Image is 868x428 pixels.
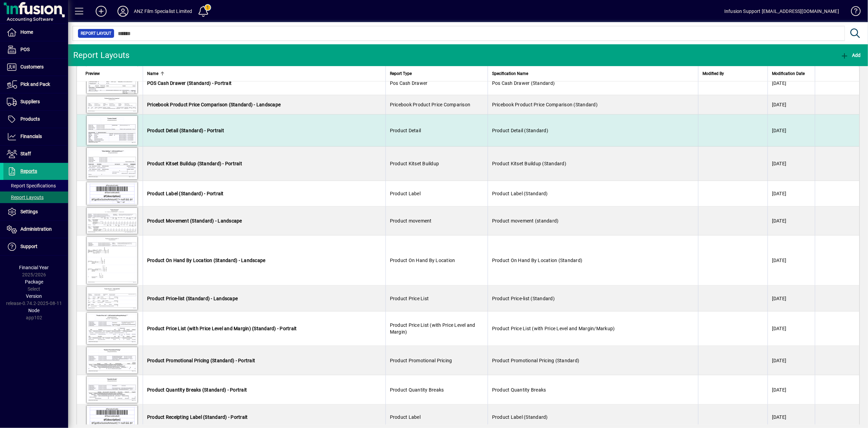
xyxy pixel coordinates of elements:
[492,218,559,224] span: Product movement (standard)
[839,49,863,61] button: Add
[492,296,555,301] span: Product Price-list (Standard)
[768,114,815,147] td: [DATE]
[768,235,815,286] td: [DATE]
[147,296,238,301] span: Product Price-list (Standard) - Landscape
[25,279,43,285] span: Package
[768,71,815,95] td: [DATE]
[768,375,815,404] td: [DATE]
[29,308,40,313] span: Node
[147,128,224,133] span: Product Detail (Standard) - Portrait
[3,24,68,41] a: Home
[390,191,421,196] span: Product Label
[390,358,452,363] span: Product Promotional Pricing
[147,414,248,420] span: Product Receipting Label (Standard) - Portrait
[846,1,859,24] a: Knowledge Base
[147,161,242,166] span: Product Kitset Buildup (Standard) - Portrait
[147,358,255,363] span: Product Promotional Pricing (Standard) - Portrait
[492,258,583,263] span: Product On Hand By Location (Standard)
[147,258,266,263] span: Product On Hand By Location (Standard) - Landscape
[147,70,381,77] div: Name
[768,181,815,207] td: [DATE]
[20,209,38,214] span: Settings
[492,70,528,77] span: Specification Name
[3,76,68,93] a: Pick and Pack
[19,265,49,270] span: Financial Year
[492,161,566,166] span: Product Kitset Buildup (Standard)
[390,258,455,263] span: Product On Hand By Location
[772,70,805,77] span: Modification Date
[112,5,134,17] button: Profile
[390,161,439,166] span: Product Kitset Buildup
[492,128,548,133] span: Product Detail (Standard)
[20,168,37,174] span: Reports
[147,102,281,107] span: Pricebook Product Price Comparison (Standard) - Landscape
[73,50,130,61] div: Report Layouts
[768,286,815,311] td: [DATE]
[20,99,40,104] span: Suppliers
[147,70,158,77] span: Name
[390,387,444,393] span: Product Quantity Breaks
[3,93,68,110] a: Suppliers
[7,195,44,200] span: Report Layouts
[390,296,429,301] span: Product Price List
[703,70,724,77] span: Modified By
[840,52,861,58] span: Add
[492,326,615,331] span: Product Price List (with Price Level and Margin/Markup)
[147,218,242,224] span: Product Movement (Standard) - Landscape
[20,226,52,232] span: Administration
[3,111,68,128] a: Products
[147,191,224,196] span: Product Label (Standard) - Portrait
[20,47,30,52] span: POS
[390,70,412,77] span: Report Type
[147,326,297,331] span: Product Price List (with Price Level and Margin) (Standard) - Portrait
[3,146,68,163] a: Staff
[3,221,68,238] a: Administration
[20,116,40,122] span: Products
[768,207,815,235] td: [DATE]
[772,70,811,77] div: Modification Date
[492,80,555,86] span: Pos Cash Drawer (Standard)
[20,244,37,249] span: Support
[20,64,44,70] span: Customers
[492,70,694,77] div: Specification Name
[134,6,192,17] div: ANZ Film Specialist Limited
[3,41,68,58] a: POS
[20,29,33,35] span: Home
[7,183,56,188] span: Report Specifications
[20,151,31,156] span: Staff
[492,191,548,196] span: Product Label (Standard)
[3,59,68,76] a: Customers
[20,81,50,87] span: Pick and Pack
[390,70,484,77] div: Report Type
[147,387,247,393] span: Product Quantity Breaks (Standard) - Portrait
[147,80,232,86] span: POS Cash Drawer (Standard) - Portrait
[768,346,815,375] td: [DATE]
[390,80,428,86] span: Pos Cash Drawer
[492,358,580,363] span: Product Promotional Pricing (Standard)
[3,128,68,145] a: Financials
[90,5,112,17] button: Add
[492,102,598,107] span: Pricebook Product Price Comparison (Standard)
[3,238,68,255] a: Support
[81,30,111,37] span: Report Layout
[492,414,548,420] span: Product Label (Standard)
[492,387,546,393] span: Product Quantity Breaks
[390,414,421,420] span: Product Label
[3,192,68,203] a: Report Layouts
[26,293,42,299] span: Version
[768,147,815,181] td: [DATE]
[85,70,100,77] span: Preview
[724,6,839,17] div: Infusion Support [EMAIL_ADDRESS][DOMAIN_NAME]
[3,180,68,192] a: Report Specifications
[768,311,815,346] td: [DATE]
[768,95,815,114] td: [DATE]
[390,218,432,224] span: Product movement
[390,102,471,107] span: Pricebook Product Price Comparison
[20,134,42,139] span: Financials
[390,322,475,335] span: Product Price List (with Price Level and Margin)
[390,128,421,133] span: Product Detail
[3,203,68,220] a: Settings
